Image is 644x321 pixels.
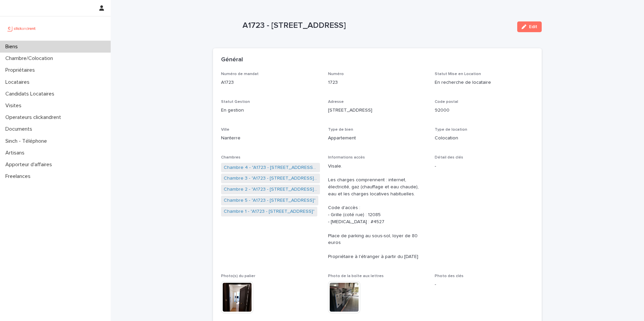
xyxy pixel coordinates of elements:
[3,79,35,85] p: Locataires
[3,162,57,168] p: Apporteur d'affaires
[3,138,52,144] p: Sinch - Téléphone
[3,55,58,62] p: Chambre/Colocation
[221,79,320,86] p: A1723
[435,128,467,132] span: Type de location
[435,100,458,104] span: Code postal
[328,128,353,132] span: Type de bien
[3,103,27,109] p: Visites
[221,274,255,278] span: Photo(s) du palier
[328,72,344,76] span: Numéro
[529,24,537,29] span: Edit
[435,107,534,114] p: 92000
[3,173,36,180] p: Freelances
[221,100,250,104] span: Statut Gestion
[224,175,317,182] a: Chambre 3 - "A1723 - [STREET_ADDRESS][PERSON_NAME]"
[328,100,344,104] span: Adresse
[3,67,40,73] p: Propriétaires
[3,91,60,97] p: Candidats Locataires
[328,163,427,260] p: Visale. Les charges comprennent : internet, électricité, gaz (chauffage et eau chaude), eau et le...
[3,126,38,132] p: Documents
[224,197,316,204] a: Chambre 5 - "A1723 - [STREET_ADDRESS]"
[435,72,481,76] span: Statut Mise en Location
[3,44,23,50] p: Biens
[435,135,534,142] p: Colocation
[224,164,317,171] a: Chambre 4 - "A1723 - [STREET_ADDRESS][PERSON_NAME]"
[328,107,427,114] p: [STREET_ADDRESS]
[328,155,365,159] span: Informations accès
[435,163,534,170] p: -
[224,186,317,193] a: Chambre 2 - "A1723 - [STREET_ADDRESS][PERSON_NAME]"
[3,150,30,156] p: Artisans
[221,72,259,76] span: Numéro de mandat
[5,22,38,35] img: UCB0brd3T0yccxBKYDjQ
[243,21,512,30] p: A1723 - [STREET_ADDRESS]
[224,208,315,215] a: Chambre 1 - "A1723 - [STREET_ADDRESS]"
[435,274,464,278] span: Photo des clés
[517,21,542,32] button: Edit
[328,274,384,278] span: Photo de la boîte aux lettres
[328,79,427,86] p: 1723
[221,155,240,159] span: Chambres
[435,79,534,86] p: En recherche de locataire
[221,135,320,142] p: Nanterre
[3,114,66,121] p: Operateurs clickandrent
[435,281,534,288] p: -
[328,135,427,142] p: Appartement
[221,107,320,114] p: En gestion
[435,155,463,159] span: Détail des clés
[221,56,243,64] h2: Général
[221,128,229,132] span: Ville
